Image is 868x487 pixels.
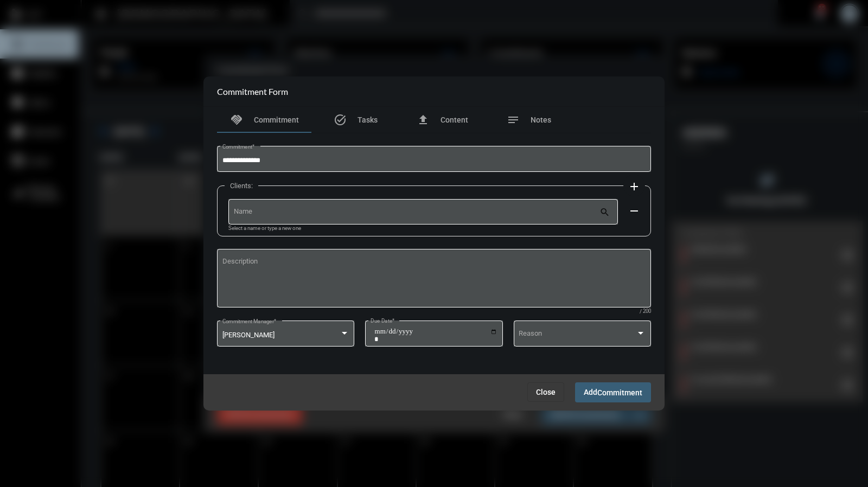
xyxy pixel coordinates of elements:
mat-icon: task_alt [334,113,347,126]
mat-hint: Select a name or type a new one [228,226,301,232]
button: AddCommitment [575,382,651,402]
mat-icon: add [628,180,641,193]
mat-icon: notes [507,113,520,126]
mat-icon: search [599,207,612,220]
mat-hint: / 200 [640,309,651,315]
mat-icon: remove [628,204,641,217]
span: Commitment [254,116,299,124]
mat-icon: file_upload [417,113,430,126]
span: Content [441,116,468,124]
span: Add [584,388,642,396]
span: Commitment [597,388,642,397]
span: Notes [531,116,551,124]
h2: Commitment Form [217,86,288,97]
button: Close [527,382,564,402]
span: Close [536,388,556,396]
span: Tasks [358,116,378,124]
label: Clients: [225,182,258,190]
span: [PERSON_NAME] [222,331,275,339]
mat-icon: handshake [230,113,243,126]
